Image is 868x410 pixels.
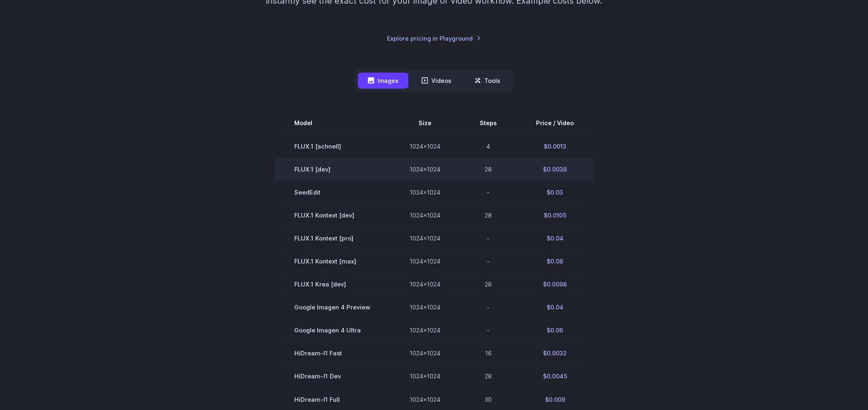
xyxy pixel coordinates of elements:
[516,250,593,273] td: $0.08
[460,273,516,296] td: 28
[516,319,593,342] td: $0.06
[460,181,516,204] td: -
[390,319,460,342] td: 1024x1024
[460,250,516,273] td: -
[387,34,481,43] a: Explore pricing in Playground
[516,181,593,204] td: $0.03
[275,227,390,250] td: FLUX.1 Kontext [pro]
[390,342,460,365] td: 1024x1024
[460,342,516,365] td: 16
[460,135,516,158] td: 4
[358,73,408,89] button: Images
[275,135,390,158] td: FLUX.1 [schnell]
[516,296,593,319] td: $0.04
[465,73,510,89] button: Tools
[390,296,460,319] td: 1024x1024
[516,227,593,250] td: $0.04
[275,365,390,388] td: HiDream-I1 Dev
[275,273,390,296] td: FLUX.1 Krea [dev]
[275,296,390,319] td: Google Imagen 4 Preview
[516,342,593,365] td: $0.0032
[460,204,516,227] td: 28
[275,204,390,227] td: FLUX.1 Kontext [dev]
[516,112,593,135] th: Price / Video
[460,365,516,388] td: 28
[275,158,390,181] td: FLUX.1 [dev]
[275,181,390,204] td: SeedEdit
[275,342,390,365] td: HiDream-I1 Fast
[460,319,516,342] td: -
[390,181,460,204] td: 1024x1024
[460,158,516,181] td: 28
[275,319,390,342] td: Google Imagen 4 Ultra
[412,73,461,89] button: Videos
[390,112,460,135] th: Size
[460,227,516,250] td: -
[460,296,516,319] td: -
[516,273,593,296] td: $0.0098
[275,250,390,273] td: FLUX.1 Kontext [max]
[390,204,460,227] td: 1024x1024
[516,204,593,227] td: $0.0105
[516,365,593,388] td: $0.0045
[390,135,460,158] td: 1024x1024
[516,158,593,181] td: $0.0038
[390,158,460,181] td: 1024x1024
[516,135,593,158] td: $0.0013
[390,250,460,273] td: 1024x1024
[390,273,460,296] td: 1024x1024
[390,227,460,250] td: 1024x1024
[390,365,460,388] td: 1024x1024
[460,112,516,135] th: Steps
[275,112,390,135] th: Model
